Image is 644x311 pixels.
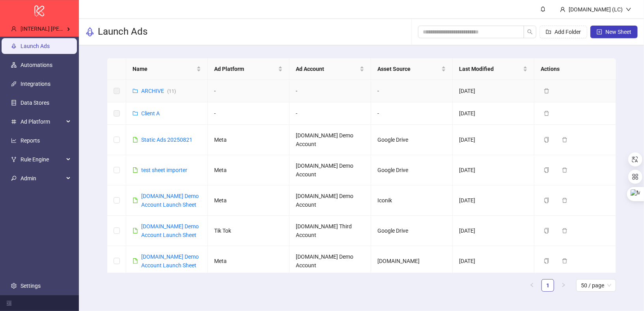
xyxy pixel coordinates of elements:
[527,29,533,35] span: search
[544,167,549,173] span: copy
[21,137,40,144] a: Reports
[453,125,534,155] td: [DATE]
[453,246,534,276] td: [DATE]
[133,258,138,264] span: file
[21,152,64,167] span: Rule Engine
[371,155,453,185] td: Google Drive
[377,65,440,73] span: Asset Source
[557,279,570,292] li: Next Page
[562,167,567,173] span: delete
[544,228,549,233] span: copy
[605,29,631,35] span: New Sheet
[289,246,371,276] td: [DOMAIN_NAME] Demo Account
[141,88,176,94] a: ARCHIVE(11)
[562,137,567,143] span: delete
[562,258,567,264] span: delete
[453,80,534,102] td: [DATE]
[141,167,187,173] a: test sheet importer
[542,280,554,291] a: 1
[539,26,587,38] button: Add Folder
[289,216,371,246] td: [DOMAIN_NAME] Third Account
[85,27,95,37] span: rocket
[526,279,538,292] li: Previous Page
[98,26,147,38] h3: Launch Ads
[453,58,534,80] th: Last Modified
[141,110,160,117] a: Client A
[11,26,17,31] span: user
[21,62,52,68] a: Automations
[544,198,549,203] span: copy
[133,65,195,73] span: Name
[296,65,358,73] span: Ad Account
[546,29,551,35] span: folder-add
[289,155,371,185] td: [DOMAIN_NAME] Demo Account
[544,258,549,264] span: copy
[11,176,17,181] span: key
[597,29,602,35] span: plus-square
[289,58,371,80] th: Ad Account
[289,185,371,216] td: [DOMAIN_NAME] Demo Account
[453,102,534,125] td: [DATE]
[126,58,208,80] th: Name
[289,125,371,155] td: [DOMAIN_NAME] Demo Account
[133,198,138,203] span: file
[21,26,110,32] span: [INTERNAL] [PERSON_NAME] Kitchn
[208,80,289,102] td: -
[459,65,521,73] span: Last Modified
[21,283,41,289] a: Settings
[590,26,638,38] button: New Sheet
[21,81,50,87] a: Integrations
[208,58,289,80] th: Ad Platform
[133,167,138,173] span: file
[167,89,176,94] span: ( 11 )
[21,114,64,130] span: Ad Platform
[557,279,570,292] button: right
[208,125,289,155] td: Meta
[576,279,616,292] div: Page Size
[208,155,289,185] td: Meta
[141,193,199,208] a: [DOMAIN_NAME] Demo Account Launch Sheet
[21,100,49,106] a: Data Stores
[540,6,546,12] span: bell
[11,157,17,162] span: fork
[554,29,581,35] span: Add Folder
[371,102,453,125] td: -
[21,43,50,49] a: Launch Ads
[544,88,549,94] span: delete
[6,300,12,306] span: menu-fold
[371,80,453,102] td: -
[541,279,554,292] li: 1
[208,246,289,276] td: Meta
[371,58,453,80] th: Asset Source
[371,185,453,216] td: Iconik
[561,283,566,287] span: right
[141,254,199,268] a: [DOMAIN_NAME] Demo Account Launch Sheet
[208,216,289,246] td: Tik Tok
[141,137,192,143] a: Static Ads 20250821
[453,155,534,185] td: [DATE]
[133,111,138,116] span: folder
[562,228,567,233] span: delete
[208,102,289,125] td: -
[581,280,611,291] span: 50 / page
[21,170,64,186] span: Admin
[133,228,138,233] span: file
[534,58,616,80] th: Actions
[141,223,199,238] a: [DOMAIN_NAME] Demo Account Launch Sheet
[453,185,534,216] td: [DATE]
[208,185,289,216] td: Meta
[371,246,453,276] td: [DOMAIN_NAME]
[526,279,538,292] button: left
[562,198,567,203] span: delete
[11,119,17,124] span: number
[133,88,138,94] span: folder
[133,137,138,143] span: file
[566,5,626,14] div: [DOMAIN_NAME] (LC)
[371,125,453,155] td: Google Drive
[626,7,631,12] span: down
[453,216,534,246] td: [DATE]
[289,102,371,125] td: -
[544,137,549,143] span: copy
[289,80,371,102] td: -
[544,111,549,116] span: delete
